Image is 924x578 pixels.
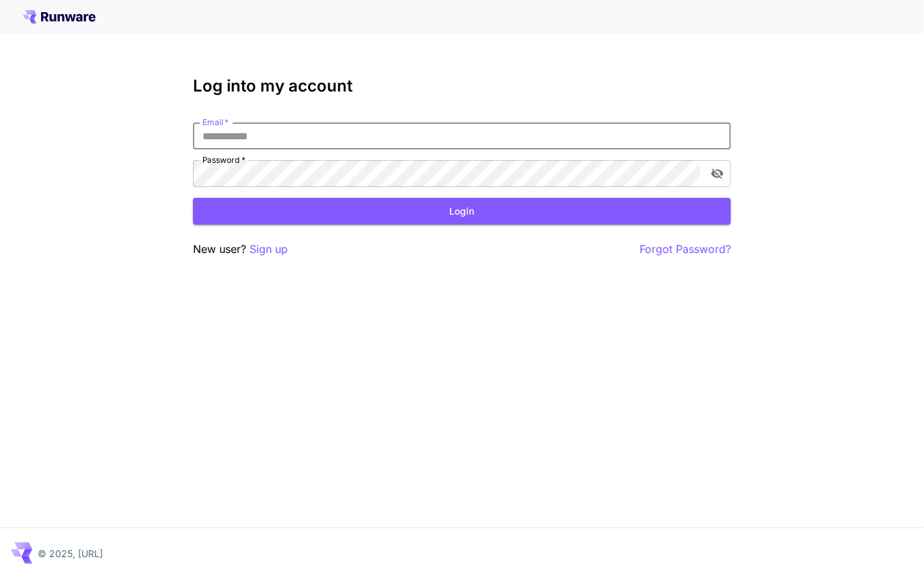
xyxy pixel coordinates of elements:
[202,154,245,166] label: Password
[249,241,288,258] button: Sign up
[202,116,229,128] label: Email
[640,241,731,258] button: Forgot Password?
[705,161,730,186] button: toggle password visibility
[38,546,103,561] p: © 2025, [URL]
[193,241,288,258] p: New user?
[193,77,731,96] h3: Log into my account
[193,198,731,225] button: Login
